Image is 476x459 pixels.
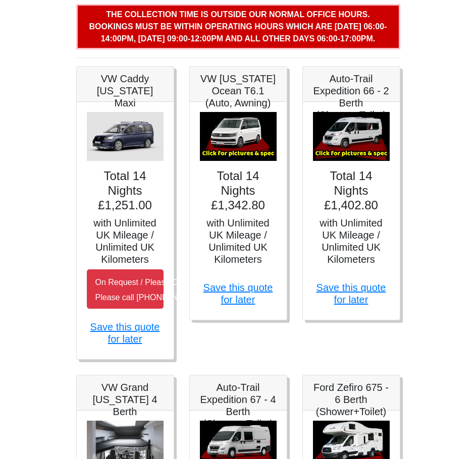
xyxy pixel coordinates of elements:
a: Save this quote for later [90,321,160,345]
h5: with Unlimited UK Mileage / Unlimited UK Kilometers [200,217,277,265]
img: VW California Ocean T6.1 (Auto, Awning) [200,112,277,161]
a: Save this quote for later [203,282,273,305]
a: Save this quote for later [316,282,386,305]
img: Auto-Trail Expedition 66 - 2 Berth (Shower+Toilet) [313,112,390,161]
h5: VW Caddy [US_STATE] Maxi [87,73,164,109]
h4: Total 14 Nights £1,251.00 [87,169,164,212]
small: On Request / Please Call Us Please call [PHONE_NUMBER] [95,278,209,302]
h5: VW [US_STATE] Ocean T6.1 (Auto, Awning) [200,73,277,109]
h5: VW Grand [US_STATE] 4 Berth [87,381,164,418]
h5: Ford Zefiro 675 - 6 Berth (Shower+Toilet) [313,381,390,418]
h4: Total 14 Nights £1,402.80 [313,169,390,212]
b: The collection time is outside our normal office hours. Bookings must be within operating hours w... [89,10,387,43]
h5: with Unlimited UK Mileage / Unlimited UK Kilometers [313,217,390,265]
h5: Auto-Trail Expedition 66 - 2 Berth (Shower+Toilet) [313,73,390,121]
h4: Total 14 Nights £1,342.80 [200,169,277,212]
h5: Auto-Trail Expedition 67 - 4 Berth (Shower+Toilet) [200,381,277,430]
h5: with Unlimited UK Mileage / Unlimited UK Kilometers [87,217,164,265]
img: VW Caddy California Maxi [87,112,164,161]
button: On Request / Please Call UsPlease call [PHONE_NUMBER] [87,269,164,309]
